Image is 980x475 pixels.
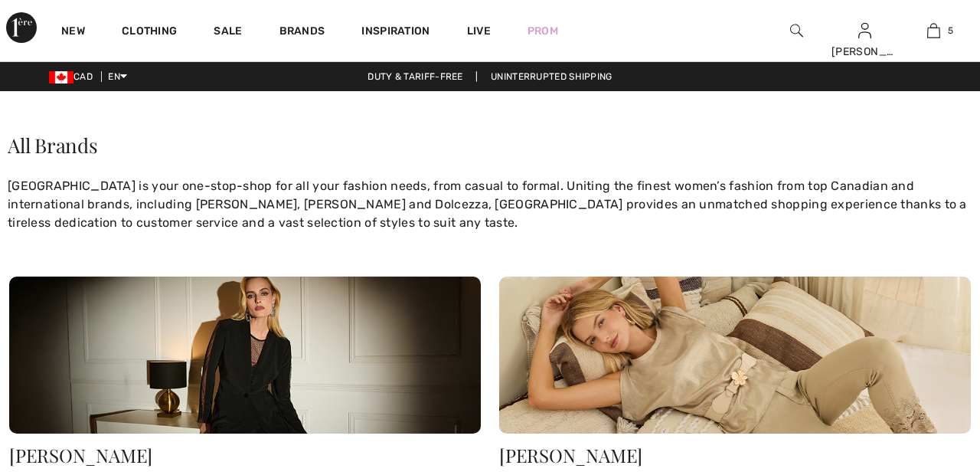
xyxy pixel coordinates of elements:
[108,71,127,82] span: EN
[900,21,967,40] a: 5
[279,25,325,41] a: Brands
[9,446,481,464] div: [PERSON_NAME]
[831,44,899,60] div: [PERSON_NAME]
[6,12,37,43] img: 1ère Avenue
[49,71,73,84] img: Canadian Dollar
[858,21,871,40] img: My Info
[361,25,430,41] span: Inspiration
[948,24,953,38] span: 5
[61,25,85,41] a: New
[49,71,99,82] span: CAD
[214,25,242,41] a: Sale
[927,21,940,40] img: My Bag
[790,21,803,40] img: search the website
[9,277,481,434] img: Joseph Ribkoff
[122,25,177,41] a: Clothing
[528,23,558,39] a: Prom
[499,446,971,464] div: [PERSON_NAME]
[499,277,971,434] img: Frank Lyman
[858,23,871,38] a: Sign In
[467,23,491,39] a: Live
